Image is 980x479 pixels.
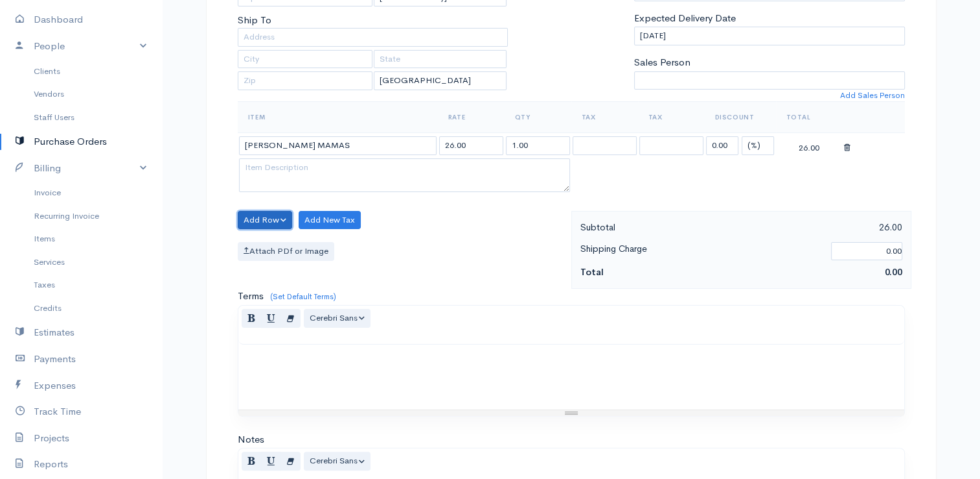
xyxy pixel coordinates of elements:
[634,27,905,45] input: dd-mm-yyyy
[634,55,690,70] label: Sales Person
[571,102,638,133] th: Tax
[574,241,825,262] div: Shipping Charge
[238,102,438,133] th: Item
[777,138,841,154] div: 26.00
[438,102,505,133] th: Rate
[238,50,373,69] input: City
[840,90,905,101] a: Add Sales Person
[238,28,508,47] input: Address
[238,289,264,304] label: Terms
[238,242,334,261] label: Attach PDf or Image
[310,312,358,323] span: Cerebri Sans
[574,219,742,236] div: Subtotal
[238,211,293,230] button: Add Row
[280,452,301,471] button: Remove Font Style (CTRL+\)
[304,309,371,328] button: Font Family
[242,452,262,471] button: Bold (CTRL+B)
[261,452,281,471] button: Underline (CTRL+U)
[634,11,736,26] label: Expected Delivery Date
[261,309,281,328] button: Underline (CTRL+U)
[741,219,909,236] div: 26.00
[238,71,373,90] input: Zip
[238,410,904,416] div: Resize
[238,432,264,447] label: Notes
[242,309,262,328] button: Bold (CTRL+B)
[885,266,902,278] span: 0.00
[310,455,358,466] span: Cerebri Sans
[280,309,301,328] button: Remove Font Style (CTRL+\)
[580,266,604,278] strong: Total
[505,102,571,133] th: Qty
[638,102,705,133] th: Tax
[705,102,776,133] th: Discount
[270,291,336,302] a: (Set Default Terms)
[374,50,507,69] input: State
[304,452,371,471] button: Font Family
[776,102,843,133] th: Total
[299,211,361,230] button: Add New Tax
[239,136,437,155] input: Item Name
